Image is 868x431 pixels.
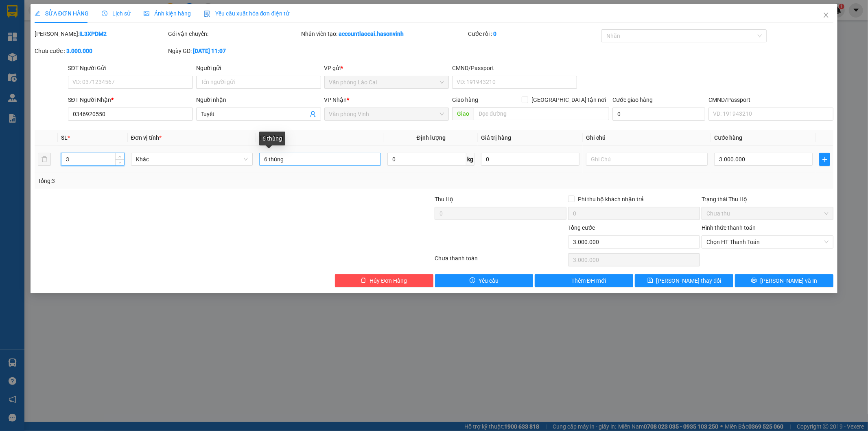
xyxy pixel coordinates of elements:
[493,31,496,37] b: 0
[259,132,285,145] div: 6 thùng
[204,11,210,17] img: icon
[583,130,711,146] th: Ghi chú
[819,153,830,166] button: plus
[714,134,742,141] span: Cước hàng
[144,10,191,17] span: Ảnh kiện hàng
[568,224,595,231] span: Tổng cước
[196,95,321,104] div: Người nhận
[302,29,467,38] div: Nhân viên tạo:
[528,95,609,104] span: [GEOGRAPHIC_DATA] tận nơi
[115,159,124,165] span: Decrease Value
[370,276,407,285] span: Hủy Đơn Hàng
[68,64,193,73] div: SĐT Người Gửi
[562,277,568,284] span: plus
[635,274,733,287] button: save[PERSON_NAME] thay đổi
[168,46,300,55] div: Ngày GD:
[735,274,833,287] button: printer[PERSON_NAME] và In
[571,276,606,285] span: Thêm ĐH mới
[470,277,475,284] span: exclamation-circle
[339,31,404,37] b: accountlaocai.hasonvinh
[35,10,89,17] span: SỬA ĐƠN HÀNG
[474,107,609,120] input: Dọc đường
[193,48,226,54] b: [DATE] 11:07
[79,31,107,37] b: IL3XPDM2
[35,29,166,38] div: [PERSON_NAME]:
[823,12,829,18] span: close
[131,134,162,141] span: Đơn vị tính
[168,29,300,38] div: Gói vận chuyển:
[481,134,511,141] span: Giá trị hàng
[468,29,600,38] div: Cước rồi :
[815,4,837,27] button: Close
[329,108,444,120] span: Văn phòng Vinh
[335,274,433,287] button: deleteHủy Đơn Hàng
[38,176,335,185] div: Tổng: 3
[702,224,756,231] label: Hình thức thanh toán
[586,153,708,166] input: Ghi Chú
[204,10,290,17] span: Yêu cầu xuất hóa đơn điện tử
[706,236,829,248] span: Chọn HT Thanh Toán
[656,276,722,285] span: [PERSON_NAME] thay đổi
[452,64,577,73] div: CMND/Passport
[144,11,149,16] span: picture
[820,156,830,163] span: plus
[259,153,381,166] input: VD: Bàn, Ghế
[452,97,478,103] span: Giao hàng
[708,95,833,104] div: CMND/Passport
[361,277,366,284] span: delete
[329,76,444,88] span: Văn phòng Lào Cai
[115,153,124,159] span: Increase Value
[324,64,449,73] div: VP gửi
[435,274,533,287] button: exclamation-circleYêu cầu
[751,277,757,284] span: printer
[575,195,647,204] span: Phí thu hộ khách nhận trả
[118,160,122,165] span: down
[310,111,316,117] span: user-add
[136,153,248,165] span: Khác
[66,48,92,54] b: 3.000.000
[706,207,829,220] span: Chưa thu
[35,46,166,55] div: Chưa cước :
[434,254,568,268] div: Chưa thanh toán
[324,97,347,103] span: VP Nhận
[68,95,193,104] div: SĐT Người Nhận
[417,134,446,141] span: Định lượng
[35,11,40,16] span: edit
[535,274,633,287] button: plusThêm ĐH mới
[102,10,131,17] span: Lịch sử
[38,153,51,166] button: delete
[702,195,833,204] div: Trạng thái Thu Hộ
[102,11,107,16] span: clock-circle
[466,153,474,166] span: kg
[118,154,122,159] span: up
[760,276,817,285] span: [PERSON_NAME] và In
[479,276,498,285] span: Yêu cầu
[61,134,68,141] span: SL
[612,97,653,103] label: Cước giao hàng
[196,64,321,73] div: Người gửi
[612,108,705,121] input: Cước giao hàng
[435,196,453,202] span: Thu Hộ
[452,107,474,120] span: Giao
[647,277,653,284] span: save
